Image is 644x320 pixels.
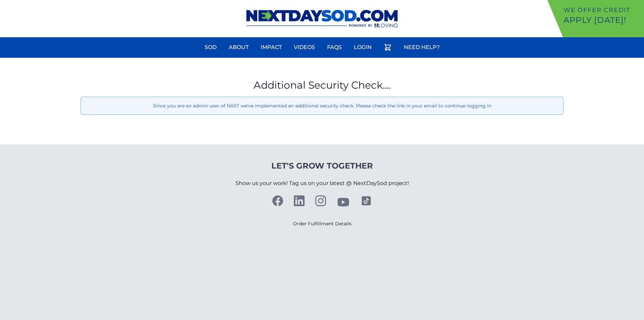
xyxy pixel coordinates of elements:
p: Since you are an admin user of NXXT we've implemented an additional security check. Please check ... [86,102,558,109]
a: About [225,39,253,55]
p: Show us your work! Tag us on your latest @ NextDaySod project! [235,171,409,195]
p: We offer Credit [563,5,641,15]
a: Videos [290,39,319,55]
a: Sod [201,39,221,55]
a: Order Fulfillment Details [293,221,352,227]
a: Impact [257,39,286,55]
h4: Let's Grow Together [235,161,409,171]
a: Need Help? [400,39,444,55]
a: Login [350,39,376,55]
h1: Additional Security Check.... [80,79,563,91]
a: FAQs [323,39,346,55]
p: Apply [DATE]! [563,15,641,26]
